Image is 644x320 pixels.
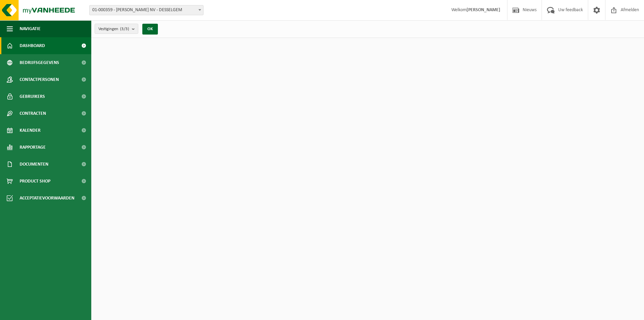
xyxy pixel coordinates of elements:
[142,24,158,35] button: OK
[20,190,74,207] span: Acceptatievoorwaarden
[20,37,45,54] span: Dashboard
[20,156,48,173] span: Documenten
[20,20,41,37] span: Navigatie
[90,5,203,15] span: 01-000359 - LEMMENS-LE COUTER NV - DESSELGEM
[20,173,50,190] span: Product Shop
[20,71,59,88] span: Contactpersonen
[20,105,46,122] span: Contracten
[120,27,129,31] count: (3/3)
[20,54,59,71] span: Bedrijfsgegevens
[95,24,138,34] button: Vestigingen(3/3)
[89,5,204,15] span: 01-000359 - LEMMENS-LE COUTER NV - DESSELGEM
[20,122,41,139] span: Kalender
[20,88,45,105] span: Gebruikers
[98,24,129,34] span: Vestigingen
[467,7,500,13] strong: [PERSON_NAME]
[20,139,46,156] span: Rapportage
